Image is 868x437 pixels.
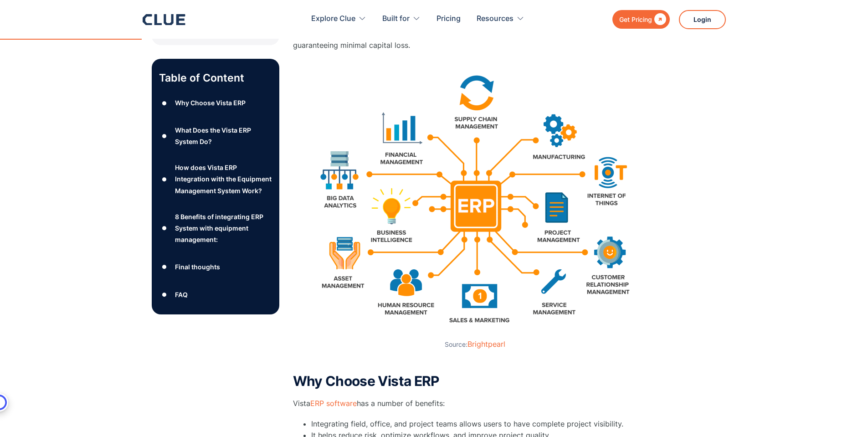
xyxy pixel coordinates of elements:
div: Resources [477,5,514,33]
figcaption: Source: [293,340,657,349]
div: Built for [382,5,421,33]
a: Get Pricing [612,10,670,29]
a: Login [679,10,726,29]
a: Brightpearl [467,339,505,349]
a: ●Final thoughts [159,260,272,273]
div: What Does the Vista ERP System Do? [175,124,272,147]
div: 8 Benefits of integrating ERP System with equipment management: [175,211,272,246]
a: ●8 Benefits of integrating ERP System with equipment management: [159,211,272,246]
a: ●FAQ [159,288,272,302]
div: ● [159,260,170,273]
div: ● [159,96,170,110]
div: Explore Clue [311,5,355,33]
div: Built for [382,5,410,33]
div:  [652,14,666,25]
img: infographic showing ERP system [300,61,650,338]
p: Vista ERP system can be your ally in achieving operational excellence, maintaining downtime, and ... [293,28,657,51]
p: Table of Content [159,71,272,85]
div: ● [159,288,170,302]
div: FAQ [175,289,188,300]
div: Final thoughts [175,261,220,272]
strong: Why Choose Vista ERP [293,373,439,389]
a: ERP software [310,399,357,408]
div: ● [159,221,170,235]
p: Vista has a number of benefits: [293,398,657,409]
a: ●How does Vista ERP Integration with the Equipment Management System Work? [159,162,272,196]
div: ● [159,129,170,143]
div: Resources [477,5,524,33]
a: ●What Does the Vista ERP System Do? [159,124,272,147]
div: Get Pricing [619,14,652,25]
div: Explore Clue [311,5,366,33]
div: ● [159,172,170,186]
a: Pricing [437,5,461,33]
div: Why Choose Vista ERP [175,97,246,108]
p: ‍ [293,353,657,364]
div: How does Vista ERP Integration with the Equipment Management System Work? [175,162,272,196]
li: Integrating field, office, and project teams allows users to have complete project visibility. [311,418,657,430]
a: ●Why Choose Vista ERP [159,96,272,110]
